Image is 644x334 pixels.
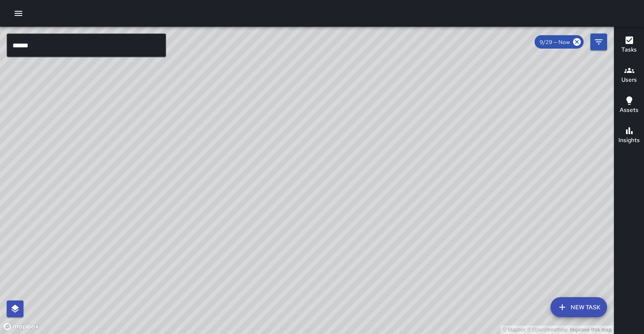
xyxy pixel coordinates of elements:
button: Tasks [614,30,644,60]
h6: Insights [618,136,640,145]
h6: Assets [620,106,639,115]
div: 9/29 — Now [535,35,584,49]
h6: Tasks [621,45,637,54]
button: Users [614,60,644,91]
h6: Users [621,75,637,85]
button: New Task [551,297,607,317]
span: 9/29 — Now [535,39,575,46]
button: Filters [590,34,607,50]
button: Insights [614,121,644,151]
button: Assets [614,91,644,121]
